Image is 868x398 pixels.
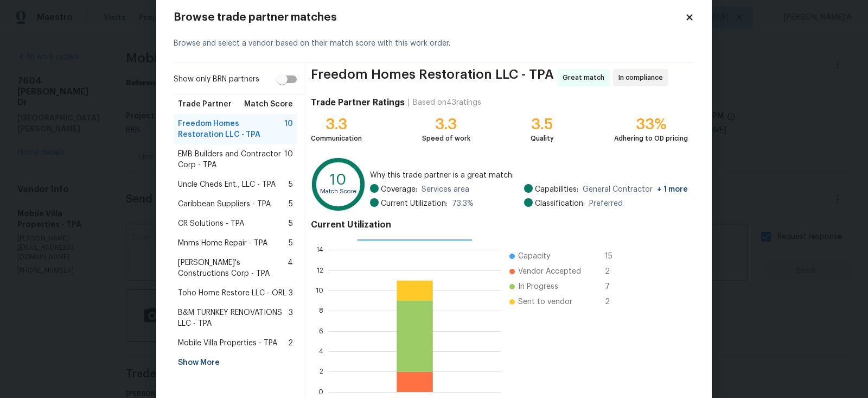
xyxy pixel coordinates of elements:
[614,119,688,130] div: 33%
[618,72,667,83] span: In compliance
[174,12,685,23] h2: Browse trade partner matches
[563,72,609,83] span: Great match
[289,238,293,249] span: 5
[311,69,554,86] span: Freedom Homes Restoration LLC - TPA
[178,288,286,299] span: Toho Home Restore LLC - ORL
[531,133,554,144] div: Quality
[178,307,289,329] span: B&M TURNKEY RENOVATIONS LLC - TPA
[605,266,622,277] span: 2
[583,184,688,195] span: General Contractor
[381,184,417,195] span: Coverage:
[589,198,623,209] span: Preferred
[316,247,323,253] text: 14
[174,25,694,62] div: Browse and select a vendor based on their match score with this work order.
[289,288,293,299] span: 3
[518,296,572,307] span: Sent to vendor
[318,389,323,395] text: 0
[311,97,405,108] h4: Trade Partner Ratings
[330,172,347,187] text: 10
[370,170,688,181] span: Why this trade partner is a great match:
[178,218,244,229] span: CR Solutions - TPA
[244,99,293,110] span: Match Score
[178,118,284,140] span: Freedom Homes Restoration LLC - TPA
[284,149,293,170] span: 10
[319,348,323,355] text: 4
[174,74,259,85] span: Show only BRN partners
[518,281,558,292] span: In Progress
[535,198,585,209] span: Classification:
[288,257,293,279] span: 4
[289,179,293,190] span: 5
[284,118,293,140] span: 10
[531,119,554,130] div: 3.5
[422,133,470,144] div: Speed of work
[317,267,323,274] text: 12
[289,218,293,229] span: 5
[518,266,581,277] span: Vendor Accepted
[174,353,297,372] div: Show More
[452,198,474,209] span: 73.3 %
[178,199,271,210] span: Caribbean Suppliers - TPA
[657,186,688,193] span: + 1 more
[178,238,267,249] span: Mnms Home Repair - TPA
[614,133,688,144] div: Adhering to OD pricing
[535,184,578,195] span: Capabilities:
[316,287,323,294] text: 10
[381,198,448,209] span: Current Utilization:
[311,119,362,130] div: 3.3
[605,251,622,262] span: 15
[320,368,323,375] text: 2
[605,296,622,307] span: 2
[422,119,470,130] div: 3.3
[178,179,276,190] span: Uncle Cheds Ent., LLC - TPA
[178,338,277,349] span: Mobile Villa Properties - TPA
[178,149,284,170] span: EMB Builders and Contractor Corp - TPA
[319,307,323,314] text: 8
[319,328,323,334] text: 6
[422,184,469,195] span: Services area
[289,307,293,329] span: 3
[518,251,550,262] span: Capacity
[405,97,413,108] div: |
[311,133,362,144] div: Communication
[320,188,356,194] text: Match Score
[413,97,481,108] div: Based on 43 ratings
[288,338,293,349] span: 2
[605,281,622,292] span: 7
[311,219,688,230] h4: Current Utilization
[178,257,288,279] span: [PERSON_NAME]'s Constructions Corp - TPA
[289,199,293,210] span: 5
[178,99,232,110] span: Trade Partner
